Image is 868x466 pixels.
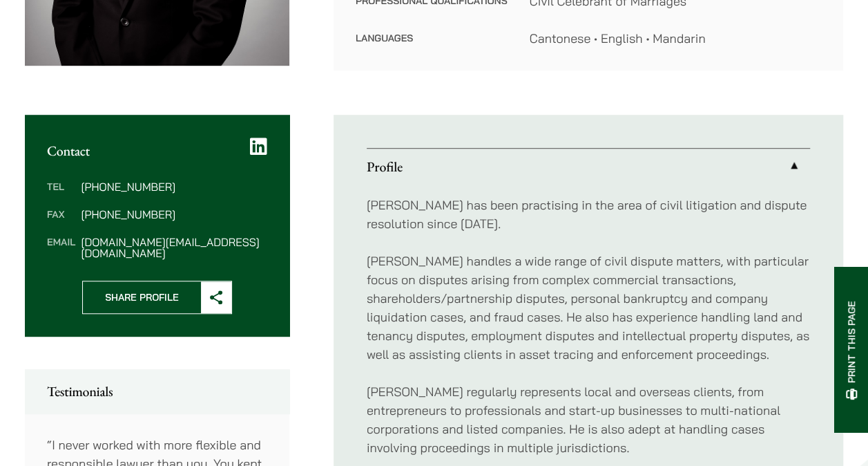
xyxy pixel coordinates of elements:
[47,181,75,209] dt: Tel
[367,252,810,364] p: [PERSON_NAME] handles a wide range of civil dispute matters, with particular focus on disputes ar...
[367,149,810,185] a: Profile
[81,209,267,220] dd: [PHONE_NUMBER]
[81,236,267,259] dd: [DOMAIN_NAME][EMAIL_ADDRESS][DOMAIN_NAME]
[356,29,508,48] dt: Languages
[367,382,810,457] p: [PERSON_NAME] regularly represents local and overseas clients, from entrepreneurs to professional...
[47,209,75,236] dt: Fax
[81,181,267,192] dd: [PHONE_NUMBER]
[530,29,821,48] dd: Cantonese • English • Mandarin
[250,137,267,156] a: LinkedIn
[47,142,267,159] h2: Contact
[367,196,810,233] p: [PERSON_NAME] has been practising in the area of civil litigation and dispute resolution since [D...
[47,236,75,259] dt: Email
[82,281,232,314] button: Share Profile
[47,383,267,400] h2: Testimonials
[83,281,201,313] span: Share Profile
